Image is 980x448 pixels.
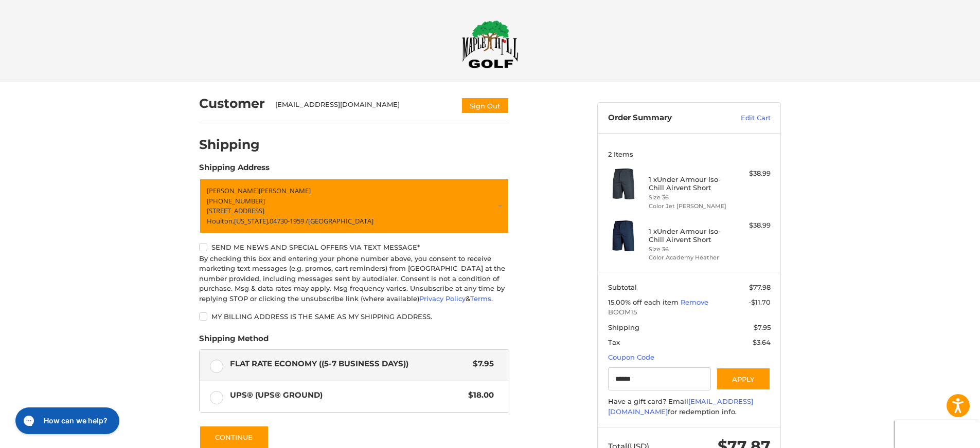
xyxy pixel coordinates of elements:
[230,389,464,401] span: UPS® (UPS® Ground)
[199,312,509,321] label: My billing address is the same as my shipping address.
[649,227,727,244] h4: 1 x Under Armour Iso-Chill Airvent Short
[730,169,771,179] div: $38.99
[753,338,771,346] span: $3.64
[199,162,270,178] legend: Shipping Address
[462,20,519,68] img: Maple Hill Golf
[608,323,639,331] span: Shipping
[199,243,509,251] label: Send me news and special offers via text message*
[608,298,681,306] span: 15.00% off each item
[681,298,708,306] a: Remove
[608,353,654,361] a: Coupon Code
[199,333,269,349] legend: Shipping Method
[199,137,260,153] h2: Shipping
[10,404,122,438] iframe: Gorgias live chat messenger
[649,175,727,192] h4: 1 x Under Armour Iso-Chill Airvent Short
[199,96,265,111] h2: Customer
[230,358,468,370] span: Flat Rate Economy ((5-7 Business Days))
[308,216,373,226] span: [GEOGRAPHIC_DATA]
[270,216,308,226] span: 04730-1959 /
[199,254,509,304] div: By checking this box and entering your phone number above, you consent to receive marketing text ...
[608,113,719,123] h3: Order Summary
[649,253,727,262] li: Color Academy Heather
[608,397,771,417] div: Have a gift card? Email for redemption info.
[649,245,727,254] li: Size 36
[207,216,234,226] span: Houlton,
[608,307,771,318] span: BOOM15
[749,298,771,306] span: -$11.70
[207,186,259,195] span: [PERSON_NAME]
[461,97,509,114] button: Sign Out
[754,323,771,331] span: $7.95
[730,220,771,231] div: $38.99
[608,338,620,346] span: Tax
[419,294,466,303] a: Privacy Policy
[649,193,727,202] li: Size 36
[468,358,494,370] span: $7.95
[608,283,637,291] span: Subtotal
[207,206,264,215] span: [STREET_ADDRESS]
[207,196,265,206] span: [PHONE_NUMBER]
[463,389,494,401] span: $18.00
[649,202,727,211] li: Color Jet [PERSON_NAME]
[719,113,771,123] a: Edit Cart
[234,216,270,226] span: [US_STATE],
[199,178,509,234] a: Enter or select a different address
[608,397,753,416] a: [EMAIL_ADDRESS][DOMAIN_NAME]
[895,420,980,448] iframe: Google Customer Reviews
[259,186,311,195] span: [PERSON_NAME]
[275,100,451,114] div: [EMAIL_ADDRESS][DOMAIN_NAME]
[608,367,711,390] input: Gift Certificate or Coupon Code
[608,150,771,158] h3: 2 Items
[749,283,771,291] span: $77.98
[470,294,491,303] a: Terms
[716,367,771,390] button: Apply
